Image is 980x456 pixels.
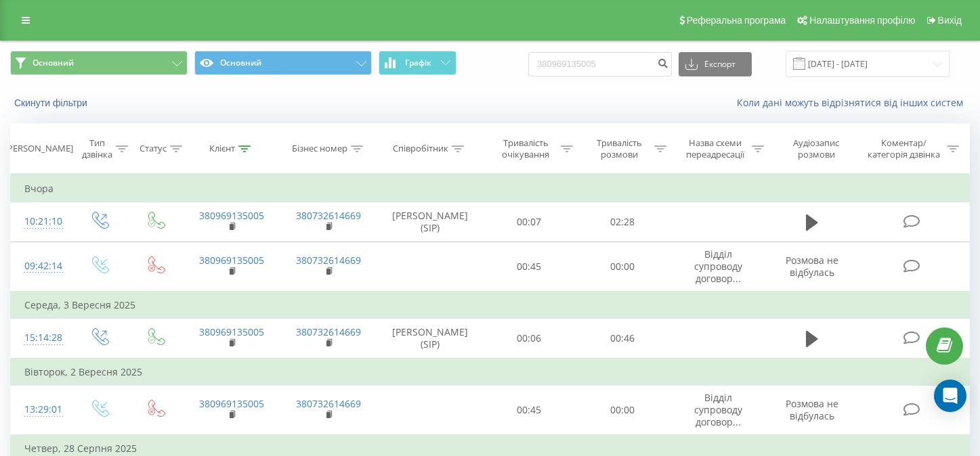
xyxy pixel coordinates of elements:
[296,254,361,267] a: 380732614669
[934,380,966,412] div: Open Intercom Messenger
[209,143,235,155] div: Клієнт
[296,209,361,222] a: 380732614669
[199,325,264,338] a: 380969135005
[482,319,576,359] td: 00:06
[199,397,264,410] a: 380969135005
[679,52,752,76] button: Експорт
[10,51,188,75] button: Основний
[377,202,482,242] td: [PERSON_NAME] (SIP)
[33,58,74,68] span: Основний
[576,202,669,242] td: 02:28
[296,397,361,410] a: 380732614669
[11,175,970,202] td: Вчора
[194,51,372,75] button: Основний
[199,209,264,222] a: 380969135005
[528,52,672,76] input: Пошук за номером
[393,143,448,155] div: Співробітник
[482,385,576,435] td: 00:45
[24,396,57,423] div: 13:29:01
[687,15,786,26] span: Реферальна програма
[24,208,57,235] div: 10:21:10
[24,325,57,351] div: 15:14:28
[576,242,669,292] td: 00:00
[589,137,651,160] div: Тривалість розмови
[10,97,94,109] button: Скинути фільтри
[737,96,970,109] a: Коли дані можуть відрізнятися вiд інших систем
[405,58,431,68] span: Графік
[24,253,57,279] div: 09:42:14
[199,254,264,267] a: 380969135005
[377,319,482,359] td: [PERSON_NAME] (SIP)
[11,359,970,386] td: Вівторок, 2 Вересня 2025
[5,143,73,155] div: [PERSON_NAME]
[296,325,361,338] a: 380732614669
[494,137,557,160] div: Тривалість очікування
[786,397,838,422] span: Розмова не відбулась
[576,319,669,359] td: 00:46
[694,248,742,285] span: Відділ супроводу договор...
[864,137,943,160] div: Коментар/категорія дзвінка
[482,242,576,292] td: 00:45
[576,385,669,435] td: 00:00
[780,137,854,160] div: Аудіозапис розмови
[809,15,915,26] span: Налаштування профілю
[11,292,970,319] td: Середа, 3 Вересня 2025
[682,137,748,160] div: Назва схеми переадресації
[786,254,838,279] span: Розмова не відбулась
[82,137,112,160] div: Тип дзвінка
[938,15,962,26] span: Вихід
[379,51,456,75] button: Графік
[694,391,742,428] span: Відділ супроводу договор...
[292,143,347,155] div: Бізнес номер
[140,143,167,155] div: Статус
[482,202,576,242] td: 00:07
